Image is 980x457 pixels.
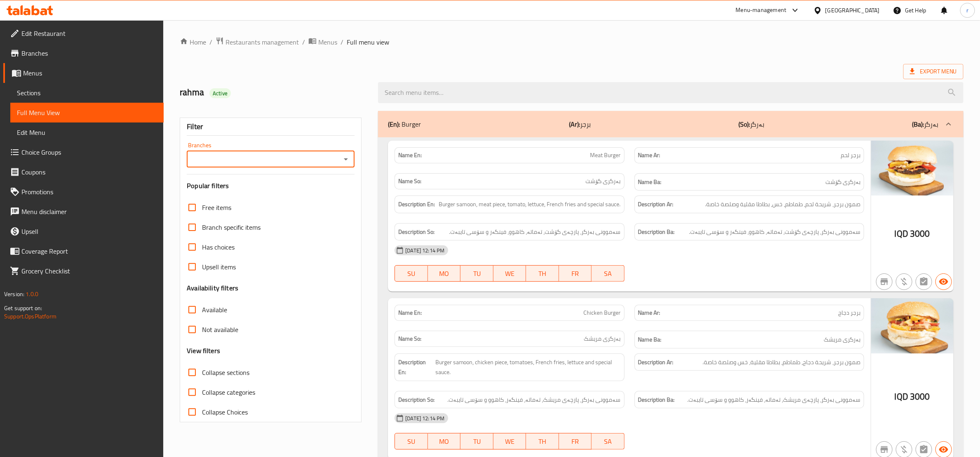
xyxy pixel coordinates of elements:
[180,86,368,99] h2: rahma
[569,119,591,129] p: برجر
[202,367,249,377] span: Collapse sections
[4,311,56,322] a: Support.OpsPlatform
[638,357,674,367] strong: Description Ar:
[398,268,424,280] span: SU
[638,177,662,187] strong: Name Ba:
[21,266,157,276] span: Grocery Checklist
[17,88,157,98] span: Sections
[17,127,157,137] span: Edit Menu
[825,6,880,15] div: [GEOGRAPHIC_DATA]
[876,273,893,290] button: Not branch specific item
[638,335,662,345] strong: Name Ba:
[21,28,157,38] span: Edit Restaurant
[3,142,164,162] a: Choice Groups
[402,247,448,254] span: [DATE] 12:14 PM
[825,177,860,187] span: بەرگری گۆشت
[302,37,305,47] li: /
[526,265,559,282] button: TH
[3,261,164,281] a: Grocery Checklist
[202,407,248,417] span: Collapse Choices
[3,182,164,202] a: Promotions
[398,335,421,343] strong: Name So:
[398,151,422,160] strong: Name En:
[340,153,352,165] button: Open
[187,346,220,356] h3: View filters
[3,241,164,261] a: Coverage Report
[586,177,621,186] span: بەرگری گۆشت
[687,395,860,405] span: سەموونی بەرگر، پارچەی مریشک، تەماتە، فینگەر، کاهوو و سۆسی تایبەت.
[398,357,433,377] strong: Description En:
[3,63,164,83] a: Menus
[226,37,299,47] span: Restaurants management
[308,37,337,47] a: Menus
[910,66,957,77] span: Export Menu
[10,103,164,122] a: Full Menu View
[738,118,750,130] b: (So):
[21,246,157,256] span: Coverage Report
[378,111,964,137] div: (En): Burger(Ar):برجر(So):بەرگر(Ba):بەرگر
[3,202,164,221] a: Menu disclaimer
[494,265,526,282] button: WE
[431,268,457,280] span: MO
[187,118,355,136] div: Filter
[10,122,164,142] a: Edit Menu
[378,82,964,103] input: search
[592,265,624,282] button: SA
[202,325,238,335] span: Not available
[395,265,428,282] button: SU
[912,119,939,129] p: بەرگر
[428,265,461,282] button: MO
[318,37,337,47] span: Menus
[388,119,421,129] p: Burger
[398,309,422,317] strong: Name En:
[4,289,24,299] span: Version:
[398,227,435,237] strong: Description So:
[910,389,930,405] span: 3000
[738,119,764,129] p: بەرگر
[638,395,675,405] strong: Description Ba:
[916,273,932,290] button: Not has choices
[871,298,954,353] img: Burger_81_%D8%A8%D8%B1%D8%BA%D8%B1_%D8%AF%D8%AC%D8%A7%D8%AC_Husse638949178043192846.jpg
[912,118,924,130] b: (Ba):
[935,273,952,290] button: Available
[21,207,157,217] span: Menu disclaimer
[448,395,621,405] span: سەموونی بەرگر، پارچەی مریشک، تەماتە، فینگەر، کاهوو و سۆسی تایبەت.
[736,5,787,15] div: Menu-management
[402,415,448,422] span: [DATE] 12:14 PM
[21,187,157,197] span: Promotions
[202,203,231,212] span: Free items
[180,37,206,47] a: Home
[23,68,157,78] span: Menus
[903,64,964,79] span: Export Menu
[703,357,860,367] span: صمون برجر، شريحة دجاج، طماطم، بطاطا مقلية، خس وصلصة خاصة.
[638,227,675,237] strong: Description Ba:
[202,387,255,397] span: Collapse categories
[202,305,227,315] span: Available
[202,222,261,232] span: Branch specific items
[26,289,38,299] span: 1.0.0
[464,436,490,448] span: TU
[21,226,157,236] span: Upsell
[871,141,954,196] img: Burger_81_%D8%A8%D8%B1%D8%BA%D8%B1_%D9%84%D8%AD%D9%85_Hussei638949178009296029.jpg
[180,37,964,47] nav: breadcrumb
[21,147,157,157] span: Choice Groups
[824,335,860,345] span: بەرگری مریشک
[705,199,860,210] span: صمون برجر، شريحة لحم، طماطم، خس، بطاطا مقلية وصلصة خاصة.
[449,227,621,237] span: سەموونی بەرگر، پارچەی گۆشت، تەماتە، کاهوو، فینگەر و سۆسی تایبەت.
[529,436,555,448] span: TH
[398,436,424,448] span: SU
[439,199,621,210] span: Burger samoon, meat piece, tomato, lettuce, French fries and special sauce.
[529,268,555,280] span: TH
[17,108,157,118] span: Full Menu View
[435,357,621,377] span: Burger samoon, chicken piece, tomatoes, French fries, lettuce and special sauce.
[595,436,621,448] span: SA
[4,303,42,313] span: Get support on:
[341,37,343,47] li: /
[584,309,621,317] span: Chicken Burger
[562,268,588,280] span: FR
[187,181,355,191] h3: Popular filters
[398,177,421,186] strong: Name So:
[638,199,674,210] strong: Description Ar:
[497,268,523,280] span: WE
[187,283,238,293] h3: Availability filters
